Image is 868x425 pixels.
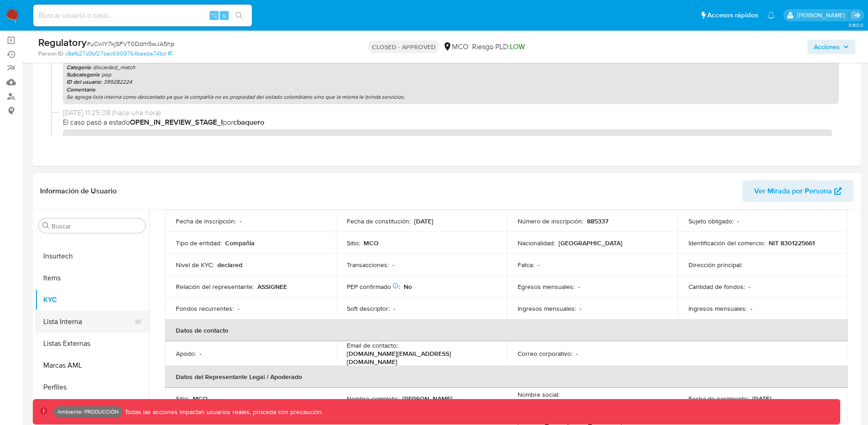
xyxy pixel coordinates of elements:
[749,283,750,291] p: -
[754,180,832,202] span: Ver Mirada por Persona
[559,239,622,247] p: [GEOGRAPHIC_DATA]
[193,395,208,403] p: MCO
[807,40,855,54] button: Acciones
[742,180,853,202] button: Ver Mirada por Persona
[518,349,572,358] p: Correo corporativo :
[393,304,395,313] p: -
[518,390,560,399] p: Nombre social :
[176,261,214,269] p: Nivel de KYC :
[518,261,534,269] p: Fatca :
[35,289,149,311] button: KYC
[35,354,149,376] button: Marcas AML
[176,239,221,247] p: Tipo de entidad :
[580,304,581,313] p: -
[42,222,50,229] button: Buscar
[510,41,525,52] span: LOW
[707,10,758,20] span: Accesos rápidos
[814,40,840,54] span: Acciones
[518,304,576,313] p: Ingresos mensuales :
[123,408,323,416] p: Todas las acciones impactan usuarios reales, proceda con precaución.
[347,349,492,366] p: [DOMAIN_NAME][EMAIL_ADDRESS][DOMAIN_NAME]
[364,239,379,247] p: MCO
[576,349,578,358] p: -
[347,304,390,313] p: Soft descriptor :
[237,304,239,313] p: -
[368,40,439,53] p: CLOSED - APPROVED
[688,395,749,403] p: Fecha de nacimiento :
[57,410,119,414] p: Ambiente: PRODUCCIÓN
[35,376,149,398] button: Perfiles
[217,261,242,269] p: declared
[852,10,861,20] a: Salir
[176,217,236,225] p: Fecha de inscripción :
[737,217,739,225] p: -
[223,11,226,20] span: s
[404,283,412,291] p: No
[769,239,815,247] p: NIT 8301225661
[87,39,175,48] span: # uCvilY7kjSFVT0Ddm5wJA5hp
[538,261,539,269] p: -
[38,50,63,58] b: Person ID
[688,304,747,313] p: Ingresos mensuales :
[33,10,252,21] input: Buscar usuario o caso...
[518,283,575,291] p: Egresos mensuales :
[443,42,468,52] div: MCO
[347,217,411,225] p: Fecha de constitución :
[347,341,398,349] p: Email de contacto :
[257,283,287,291] p: ASSIGNEE
[767,11,775,19] a: Notificaciones
[176,395,189,403] p: Sitio :
[518,217,583,225] p: Número de inscripción :
[392,261,394,269] p: -
[230,9,248,22] button: search-icon
[176,283,254,291] p: Relación del representante :
[750,304,752,313] p: -
[518,194,663,210] p: COLOMBIA TELECOMUNICACIONES S.A E.S.P BIC
[578,283,580,291] p: -
[472,42,525,52] span: Riesgo PLD:
[35,267,149,289] button: Items
[35,333,149,354] button: Listas Externas
[797,11,848,20] p: joaquin.galliano@mercadolibre.com
[40,187,117,196] h1: Información de Usuario
[347,395,399,403] p: Nombre completo :
[688,283,745,291] p: Cantidad de fondos :
[414,217,433,225] p: [DATE]
[688,239,765,247] p: Identificación del comercio :
[165,366,848,388] th: Datos del Representante Legal / Apoderado
[176,304,234,313] p: Fondos recurrentes :
[402,395,452,403] p: [PERSON_NAME]
[176,349,196,358] p: Apodo :
[587,217,608,225] p: 885337
[347,261,389,269] p: Transacciones :
[35,398,149,420] button: Restricciones Nuevo Mundo
[225,239,255,247] p: Compañia
[65,50,172,58] a: c8efb27d3bf27bac6909764beaba74bd
[38,35,87,50] b: Regulatory
[165,319,848,341] th: Datos de contacto
[35,245,149,267] button: Insurtech
[688,261,742,269] p: Dirección principal :
[211,11,217,20] span: ⌥
[347,239,360,247] p: Sitio :
[51,222,142,230] input: Buscar
[752,395,771,403] p: [DATE]
[518,239,555,247] p: Nacionalidad :
[688,217,734,225] p: Sujeto obligado :
[848,21,863,29] span: 3.160.0
[347,283,400,291] p: PEP confirmado :
[200,349,201,358] p: -
[240,217,241,225] p: -
[35,311,142,333] button: Lista Interna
